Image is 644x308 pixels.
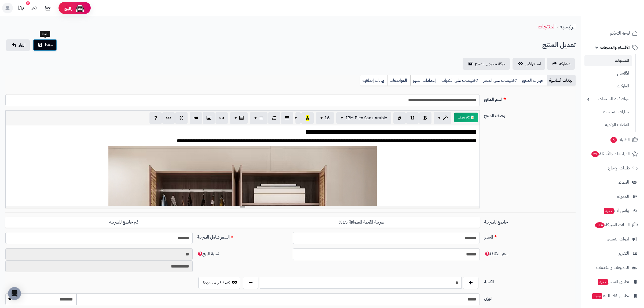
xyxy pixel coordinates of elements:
button: IBM Plex Sans Arabic [336,112,391,124]
div: 10 [26,1,30,5]
span: 21 [591,151,599,157]
a: الغاء [6,39,30,51]
label: اسم المنتج [482,94,578,103]
label: خاضع للضريبة [482,217,578,225]
span: نسبة الربح [197,251,219,257]
label: ضريبة القيمة المضافة 15% [243,217,480,228]
span: حركة مخزون المنتج [475,61,506,67]
a: تطبيق نقاط البيعجديد [584,290,641,302]
a: الرئيسية [560,23,576,31]
span: 16 [324,115,330,121]
img: ai-face.png [75,3,85,13]
label: السعر [482,232,578,240]
a: مشاركه [547,58,575,70]
span: الأقسام والمنتجات [600,44,630,51]
a: لوحة التحكم [584,27,641,40]
span: التقارير [619,250,629,257]
a: تطبيق المتجرجديد [584,275,641,288]
span: جديد [604,208,614,214]
a: خيارات المنتجات [584,106,632,118]
a: المدونة [584,190,641,203]
a: تخفيضات على السعر [481,75,520,86]
button: 📝 AI وصف [454,113,478,122]
a: التقارير [584,247,641,260]
h2: تعديل المنتج [542,40,576,51]
span: تطبيق نقاط البيع [592,292,629,300]
a: تخفيضات على الكميات [439,75,481,86]
div: Open Intercom Messenger [8,287,21,300]
span: لوحة التحكم [610,29,630,37]
span: 5 [610,137,617,143]
span: العملاء [619,179,629,186]
a: بيانات إضافية [360,75,387,86]
span: وآتس آب [603,207,629,214]
span: جديد [592,293,602,299]
div: حفظ [40,31,50,37]
label: غير خاضع للضريبه [5,217,243,228]
span: المراجعات والأسئلة [591,150,630,158]
button: حفظ [33,39,57,51]
span: مشاركه [559,61,570,67]
span: حفظ [45,42,53,48]
span: تطبيق المتجر [597,278,629,285]
a: الأقسام [584,68,632,79]
span: طلبات الإرجاع [608,164,630,172]
button: 16 [316,112,334,124]
a: حركة مخزون المنتج [463,58,510,70]
a: إعدادات السيو [410,75,439,86]
a: المنتجات [584,55,632,66]
span: المدونة [617,193,629,200]
a: مواصفات المنتجات [584,93,632,105]
a: الطلبات5 [584,133,641,146]
span: الغاء [19,42,25,49]
label: الكمية [482,277,578,285]
span: رفيق [64,5,72,11]
span: استعراض [525,61,541,67]
a: أدوات التسويق [584,233,641,246]
span: IBM Plex Sans Arabic [346,115,387,121]
label: السعر شامل الضريبة [195,232,291,240]
label: وصف المنتج [482,110,578,119]
label: الوزن [482,293,578,302]
a: الماركات [584,80,632,92]
a: المواصفات [387,75,410,86]
a: المنتجات [538,23,555,31]
a: بيانات أساسية [547,75,576,86]
span: جديد [598,279,608,285]
img: logo-2.png [608,12,639,24]
a: خيارات المنتج [520,75,547,86]
a: الملفات الرقمية [584,119,632,131]
span: سعر التكلفة [484,251,508,257]
a: تحديثات المنصة [14,3,28,15]
span: أدوات التسويق [606,235,629,243]
span: الطلبات [610,136,630,143]
a: التطبيقات والخدمات [584,261,641,274]
a: وآتس آبجديد [584,204,641,217]
a: استعراض [513,58,545,70]
span: 514 [595,222,605,228]
span: التطبيقات والخدمات [596,264,629,271]
a: طلبات الإرجاع [584,162,641,175]
span: السلات المتروكة [594,221,630,229]
a: السلات المتروكة514 [584,218,641,231]
a: المراجعات والأسئلة21 [584,147,641,160]
a: العملاء [584,176,641,189]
